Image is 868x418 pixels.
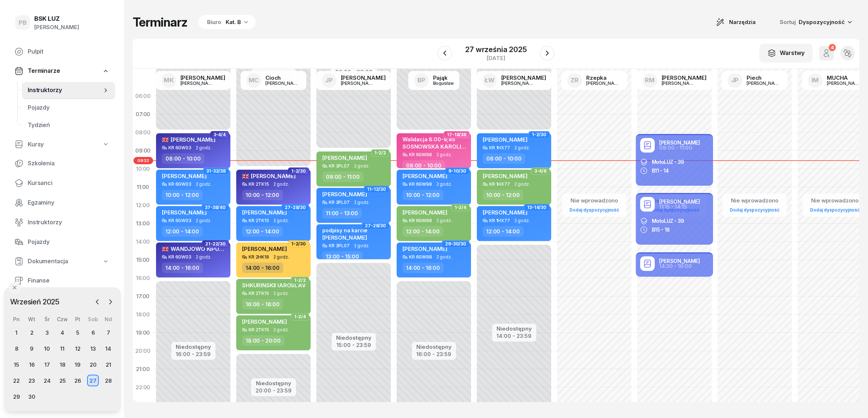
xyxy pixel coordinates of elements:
[214,134,226,135] span: 3-4/4
[374,152,386,154] span: 1-2/2
[9,63,115,79] a: Terminarze
[34,23,79,32] div: [PERSON_NAME]
[133,123,153,142] div: 08:00
[354,163,370,169] span: 2 godz.
[34,16,79,22] div: BSK LUZ
[133,16,187,29] h1: Terminarz
[645,77,655,83] span: RM
[9,136,115,153] a: Kursy
[336,334,371,350] button: Niedostępny15:00 - 23:59
[409,182,432,186] div: KR 6GW98
[329,163,350,168] div: KR 3PL07
[501,75,546,80] div: [PERSON_NAME]
[102,343,114,354] div: 14
[727,194,782,216] button: Nie wprowadzonoDodaj dyspozycyjność
[87,375,99,386] div: 27
[408,71,460,90] a: BPPająkBogusław
[722,71,787,90] a: JPPiech[PERSON_NAME]
[242,190,283,200] div: 10:00 - 12:00
[133,378,153,397] div: 22:00
[28,103,109,113] span: Pojazdy
[409,218,432,223] div: KR 6GW98
[133,360,153,378] div: 21:00
[176,343,211,359] button: Niedostępny16:00 - 23:59
[28,257,68,266] span: Dokumentacja
[586,81,621,86] div: [PERSON_NAME]
[162,245,226,252] span: WANDJOWO KIPULU
[483,226,523,237] div: 12:00 - 14:00
[55,316,70,322] div: Czw
[354,200,370,205] span: 2 godz.
[402,209,447,216] span: [PERSON_NAME]
[242,335,284,346] div: 18:00 - 20:00
[28,121,109,130] span: Tydzień
[647,196,702,205] div: Nie wprowadzono
[249,218,269,223] div: KR 2TK15
[586,75,621,80] div: Rzepka
[87,327,99,338] div: 6
[534,170,546,172] span: 3-4/6
[249,182,269,186] div: KR 2TK15
[70,316,85,322] div: Pt
[196,15,256,29] button: BiuroKat. B
[162,209,207,216] span: [PERSON_NAME]
[57,343,68,354] div: 11
[85,316,101,322] div: Sob
[28,159,109,168] span: Szkolenia
[133,178,153,196] div: 11:00
[402,263,444,273] div: 14:00 - 16:00
[265,81,300,86] div: [PERSON_NAME]
[367,189,386,190] span: 11-12/30
[416,344,452,350] div: Niedostępny
[322,227,367,233] div: podpisy na karcie
[256,380,292,386] div: Niedostępny
[497,326,532,331] div: Niedostępny
[11,327,22,338] div: 1
[26,391,38,402] div: 30
[133,105,153,123] div: 07:00
[448,170,466,172] span: 9-10/30
[322,251,363,262] div: 13:00 - 15:00
[497,324,532,340] button: Niedostępny14:00 - 23:59
[829,44,836,51] div: 4
[205,243,226,245] span: 21-22/30
[242,282,306,289] span: SHKURINSKII IAROSLAV
[41,359,53,370] div: 17
[9,316,24,322] div: Pn
[87,359,99,370] div: 20
[28,237,109,247] span: Pojazdy
[416,350,452,357] div: 16:00 - 23:59
[497,331,532,339] div: 14:00 - 23:59
[242,299,283,309] div: 16:00 - 18:00
[249,77,259,83] span: MC
[294,316,306,318] span: 1-2/4
[273,182,289,187] span: 2 godz.
[206,170,226,172] span: 31-32/38
[26,375,38,386] div: 23
[662,81,697,86] div: [PERSON_NAME]
[176,344,211,350] div: Niedostępny
[433,81,454,86] div: Bogusław
[483,190,523,200] div: 10:00 - 12:00
[168,182,191,186] div: KR 6GW03
[402,190,443,200] div: 10:00 - 12:00
[827,75,862,80] div: MUCHA
[205,207,226,208] span: 37-38/40
[249,327,269,332] div: KR 2TK15
[527,207,546,208] span: 13-14/30
[133,287,153,305] div: 17:00
[402,226,443,237] div: 12:00 - 14:00
[11,343,22,354] div: 8
[102,375,114,386] div: 28
[341,81,376,86] div: [PERSON_NAME]
[28,86,102,95] span: Instruktorzy
[156,71,231,90] a: MK[PERSON_NAME][PERSON_NAME]
[483,209,528,216] span: [PERSON_NAME]
[409,152,432,157] div: KR 6GW98
[637,71,712,90] a: RM[PERSON_NAME][PERSON_NAME]
[242,173,296,180] span: [PERSON_NAME]
[162,226,203,237] div: 12:00 - 14:00
[168,255,191,259] div: KR 6GW03
[164,77,174,83] span: MK
[22,82,115,99] a: Instruktorzy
